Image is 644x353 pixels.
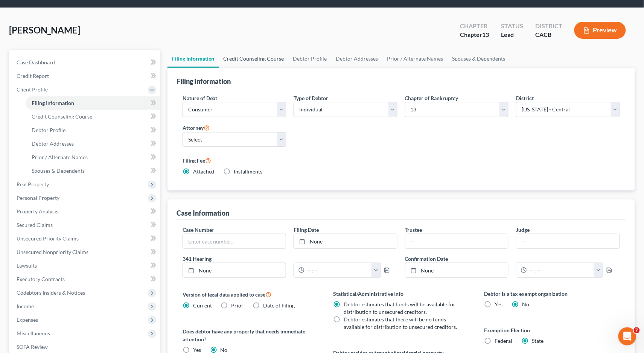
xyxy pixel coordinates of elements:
[332,50,383,68] a: Debtor Addresses
[535,22,562,30] div: District
[11,56,160,69] a: Case Dashboard
[32,140,74,147] span: Debtor Addresses
[26,151,160,164] a: Prior / Alternate Names
[460,22,489,30] div: Chapter
[344,301,456,315] span: Debtor estimates that funds will be available for distribution to unsecured creditors.
[333,290,469,298] label: Statistical/Administrative Info
[535,30,562,39] div: CACB
[263,302,295,309] span: Date of Filing
[17,289,85,296] span: Codebtors Insiders & Notices
[17,276,65,282] span: Executory Contracts
[9,24,80,35] span: [PERSON_NAME]
[17,330,50,336] span: Miscellaneous
[501,22,523,30] div: Status
[294,234,397,248] a: None
[618,327,636,345] iframe: Intercom live chat
[516,226,530,234] label: Judge
[183,234,286,248] input: Enter case number...
[17,181,49,187] span: Real Property
[294,226,319,234] label: Filing Date
[11,272,160,286] a: Executory Contracts
[344,316,457,330] span: Debtor estimates that there will be no funds available for distribution to unsecured creditors.
[11,245,160,259] a: Unsecured Nonpriority Claims
[183,290,318,299] label: Version of legal data applied to case
[231,302,244,309] span: Prior
[527,263,594,277] input: -- : --
[294,94,328,102] label: Type of Debtor
[17,316,38,323] span: Expenses
[484,326,620,334] label: Exemption Election
[522,301,529,307] span: No
[516,234,620,248] input: --
[32,154,88,160] span: Prior / Alternate Names
[11,259,160,272] a: Lawsuits
[501,30,523,39] div: Lead
[193,168,215,175] span: Attached
[32,127,65,133] span: Debtor Profile
[17,86,48,93] span: Client Profile
[11,69,160,83] a: Credit Report
[17,222,53,228] span: Secured Claims
[401,255,624,263] label: Confirmation Date
[11,218,160,232] a: Secured Claims
[193,347,201,353] span: Yes
[183,156,620,165] label: Filing Fee
[405,94,458,102] label: Chapter of Bankruptcy
[219,50,289,68] a: Credit Counseling Course
[26,164,160,178] a: Spouses & Dependents
[405,263,509,277] a: None
[17,195,59,201] span: Personal Property
[177,208,230,218] div: Case Information
[460,30,489,39] div: Chapter
[482,31,489,38] span: 13
[183,327,318,343] label: Does debtor have any property that needs immediate attention?
[221,347,228,353] span: No
[634,327,640,333] span: 7
[17,344,48,350] span: SOFA Review
[183,263,286,277] a: None
[484,290,620,298] label: Debtor is a tax exempt organization
[183,94,218,102] label: Nature of Debt
[26,123,160,137] a: Debtor Profile
[26,96,160,110] a: Filing Information
[183,226,214,234] label: Case Number
[17,249,88,255] span: Unsecured Nonpriority Claims
[32,167,85,174] span: Spouses & Dependents
[32,100,74,106] span: Filing Information
[405,226,422,234] label: Trustee
[495,338,512,344] span: Federal
[17,303,34,309] span: Income
[17,59,55,65] span: Case Dashboard
[574,22,626,39] button: Preview
[17,235,79,242] span: Unsecured Priority Claims
[304,263,372,277] input: -- : --
[17,208,58,215] span: Property Analysis
[383,50,448,68] a: Prior / Alternate Names
[11,232,160,245] a: Unsecured Priority Claims
[167,50,219,68] a: Filing Information
[405,234,509,248] input: --
[179,255,401,263] label: 341 Hearing
[448,50,510,68] a: Spouses & Dependents
[17,262,37,269] span: Lawsuits
[234,168,263,175] span: Installments
[26,110,160,123] a: Credit Counseling Course
[183,123,210,132] label: Attorney
[11,205,160,218] a: Property Analysis
[17,73,49,79] span: Credit Report
[193,302,212,309] span: Current
[289,50,332,68] a: Debtor Profile
[26,137,160,151] a: Debtor Addresses
[32,113,92,120] span: Credit Counseling Course
[177,77,231,86] div: Filing Information
[532,338,544,344] span: State
[495,301,502,307] span: Yes
[516,94,534,102] label: District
